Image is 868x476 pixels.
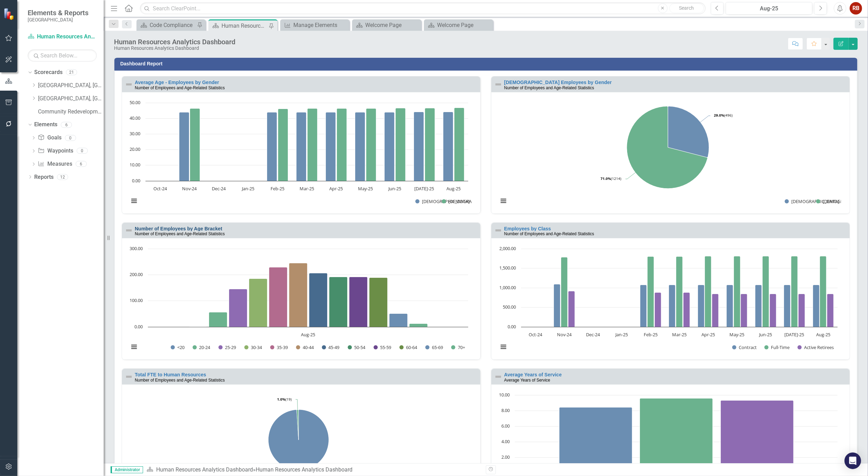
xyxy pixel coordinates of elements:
[189,327,207,327] path: Aug-25, 1.
[309,273,328,327] g: 45-49, bar series 7 of 12 with 1 bar.
[147,466,481,474] div: »
[701,331,715,338] text: Apr-25
[160,108,464,181] g: Females, bar series 2 of 2 with 11 bars.
[129,196,139,205] button: View chart menu, Chart
[28,17,88,22] small: [GEOGRAPHIC_DATA]
[135,372,206,377] a: Total FTE to Human Resources
[426,21,491,29] a: Welcome Page
[120,61,854,66] h3: Dashboard Report
[135,85,225,90] small: Number of Employees and Age-Related Statistics
[38,82,104,90] a: [GEOGRAPHIC_DATA], [GEOGRAPHIC_DATA] Business Initiatives
[269,267,287,327] g: 35-39, bar series 5 of 12 with 1 bar.
[554,284,560,327] path: Nov-24, 1,089. Contract.
[277,344,288,350] text: 35-39
[326,112,336,181] path: Apr-25, 43.82684341. Males.
[38,95,104,103] a: [GEOGRAPHIC_DATA], [GEOGRAPHIC_DATA] Strategic Plan
[499,245,516,251] text: 2,000.00
[804,344,834,350] text: Active Retirees
[374,345,392,350] button: Show 55-59
[442,199,466,204] button: Show Females
[501,438,510,445] text: 4.00
[495,99,846,212] div: Chart. Highcharts interactive chart.
[396,108,406,181] path: Jun-25, 46.52217742. Females.
[271,185,284,192] text: Feb-25
[504,378,550,383] small: Average Years of Service
[268,410,329,470] path: Total FTE, 1,977.285.
[156,466,253,473] a: Human Resources Analytics Dashboard
[816,199,835,204] button: Show Males
[669,285,676,327] path: Mar-25, 1,075. Contract.
[446,185,461,192] text: Aug-25
[369,278,388,327] g: 60-64, bar series 10 of 12 with 1 bar.
[249,279,267,327] g: 30-34, bar series 4 of 12 with 1 bar.
[209,312,227,327] g: 20-24, bar series 2 of 12 with 1 bar.
[3,8,16,20] img: ClearPoint Strategy
[38,147,73,155] a: Waypoints
[443,112,453,181] path: Aug-25, 44.2021541. Males.
[648,257,654,327] path: Feb-25, 1,803. Full-Time.
[135,378,225,383] small: Number of Employees and Age-Related Statistics
[499,284,516,291] text: 1,000.00
[125,80,133,89] img: Not Defined
[729,331,744,338] text: May-25
[190,108,200,181] path: Nov-24, 46.39919355. Females.
[399,345,418,350] button: Show 60-64
[501,423,510,429] text: 6.00
[130,271,143,277] text: 200.00
[669,3,704,13] button: Search
[559,407,632,473] path: Aug-25, 8.43951613. Females.
[125,373,133,381] img: Not Defined
[122,222,481,360] div: Double-Click to Edit
[289,263,308,327] g: 40-44, bar series 6 of 12 with 1 bar.
[329,344,340,350] text: 45-49
[282,21,348,29] a: Manage Elements
[293,21,348,29] div: Manage Elements
[138,21,195,29] a: Code Compliance
[132,177,140,184] text: 0.00
[125,245,472,358] svg: Interactive chart
[495,99,841,212] svg: Interactive chart
[672,331,687,338] text: Mar-25
[380,344,391,350] text: 55-59
[369,278,388,327] path: Aug-25, 189. 60-64.
[34,173,54,181] a: Reports
[297,410,299,440] path: Human Resources FTE, 19.
[503,304,516,310] text: 500.00
[499,342,508,351] button: View chart menu, Chart
[734,256,740,327] path: May-25, 1,806. Full-Time.
[182,185,197,192] text: Nov-24
[529,331,542,338] text: Oct-24
[125,245,477,358] div: Chart. Highcharts interactive chart.
[741,294,747,327] path: May-25, 848. Active Retirees.
[34,121,57,129] a: Elements
[296,112,306,181] path: Mar-25, 43.96603148. Males.
[501,454,510,460] text: 2.00
[504,80,612,85] a: [DEMOGRAPHIC_DATA] Employees by Gender
[758,331,772,338] text: Jun-25
[278,109,288,181] path: Feb-25, 46.20120724. Females.
[640,398,713,473] g: Males, bar series 2 of 3 with 1 bar.
[449,198,496,204] text: [DEMOGRAPHIC_DATA]
[329,277,348,327] path: Aug-25, 192. 50-54.
[764,345,790,350] button: Show Full-Time
[76,161,87,167] div: 6
[454,108,464,181] path: Aug-25, 46.69959677. Females.
[179,112,189,181] path: Nov-24, 43.97178423. Males.
[705,256,711,327] path: Apr-25, 1,806. Full-Time.
[816,331,830,338] text: Aug-25
[501,407,510,413] text: 8.00
[135,231,225,236] small: Number of Employees and Age-Related Statistics
[134,323,143,330] text: 0.00
[644,331,658,338] text: Feb-25
[640,398,713,473] path: Aug-25, 9.5940348. Males.
[504,226,551,231] a: Employees by Class
[229,289,247,327] path: Aug-25, 145. 25-29.
[65,135,76,141] div: 0
[784,285,791,327] path: Jul-25, 1,076. Contract.
[77,148,88,154] div: 0
[499,196,508,205] button: View chart menu, Chart
[845,452,861,469] div: Open Intercom Messenger
[714,113,733,118] text: (496)
[57,174,68,180] div: 12
[249,279,267,327] path: Aug-25, 185. 30-34.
